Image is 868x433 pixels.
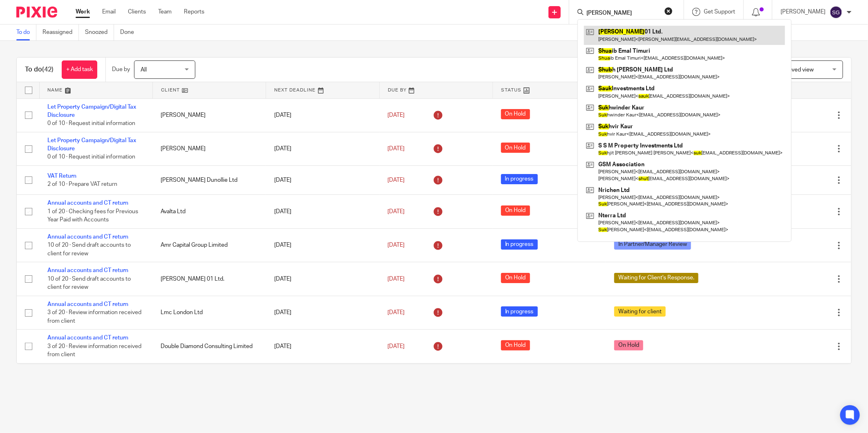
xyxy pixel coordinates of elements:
[387,177,405,183] span: [DATE]
[387,276,405,282] span: [DATE]
[152,262,266,296] td: [PERSON_NAME] 01 Ltd.
[141,67,147,73] span: All
[501,239,538,250] span: In progress
[501,109,530,119] span: On Hold
[47,242,131,257] span: 10 of 20 · Send draft accounts to client for review
[781,8,825,16] p: [PERSON_NAME]
[152,228,266,262] td: Amr Capital Group Limited
[47,138,136,152] a: Let Property Campaign/Digital Tax Disclosure
[266,165,379,194] td: [DATE]
[47,104,136,118] a: Let Property Campaign/Digital Tax Disclosure
[152,98,266,132] td: [PERSON_NAME]
[614,239,691,250] span: In Partner/Manager Review
[152,363,266,397] td: Cjs Re Investments Ltd
[152,195,266,228] td: Avalta Ltd
[152,132,266,165] td: [PERSON_NAME]
[184,8,204,16] a: Reports
[266,363,379,397] td: [DATE]
[152,330,266,363] td: Double Diamond Consulting Limited
[501,273,530,283] span: On Hold
[266,330,379,363] td: [DATE]
[47,276,131,290] span: 10 of 20 · Send draft accounts to client for review
[501,143,530,153] span: On Hold
[664,7,673,15] button: Clear
[42,66,54,73] span: (42)
[501,174,538,184] span: In progress
[47,344,141,358] span: 3 of 20 · Review information received from client
[387,112,405,118] span: [DATE]
[387,344,405,349] span: [DATE]
[128,8,146,16] a: Clients
[76,8,90,16] a: Work
[112,65,130,74] p: Due by
[152,296,266,329] td: Lmc London Ltd
[266,296,379,329] td: [DATE]
[614,273,698,283] span: Waiting for Client's Response.
[47,173,76,179] a: VAT Return
[387,146,405,152] span: [DATE]
[387,242,405,248] span: [DATE]
[120,25,140,40] a: Done
[43,25,79,40] a: Reassigned
[102,8,116,16] a: Email
[266,132,379,165] td: [DATE]
[47,268,128,273] a: Annual accounts and CT return
[387,310,405,315] span: [DATE]
[16,7,57,18] img: Pixie
[387,209,405,214] span: [DATE]
[47,301,128,307] a: Annual accounts and CT return
[152,165,266,194] td: [PERSON_NAME] Dunollie Ltd
[47,335,128,341] a: Annual accounts and CT return
[47,154,135,160] span: 0 of 10 · Request initial information
[47,209,138,223] span: 1 of 20 · Checking fees for Previous Year Paid with Accounts
[47,181,117,187] span: 2 of 10 · Prepare VAT return
[501,306,538,317] span: In progress
[47,200,128,206] a: Annual accounts and CT return
[62,60,97,79] a: + Add task
[47,310,141,324] span: 3 of 20 · Review information received from client
[266,262,379,296] td: [DATE]
[501,340,530,350] span: On Hold
[47,234,128,240] a: Annual accounts and CT return
[614,340,643,350] span: On Hold
[614,306,666,317] span: Waiting for client
[266,195,379,228] td: [DATE]
[501,205,530,216] span: On Hold
[704,9,735,15] span: Get Support
[16,25,36,40] a: To do
[85,25,114,40] a: Snoozed
[47,121,135,126] span: 0 of 10 · Request initial information
[25,65,54,74] h1: To do
[830,6,843,19] img: svg%3E
[158,8,172,16] a: Team
[266,228,379,262] td: [DATE]
[266,98,379,132] td: [DATE]
[586,10,659,17] input: Search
